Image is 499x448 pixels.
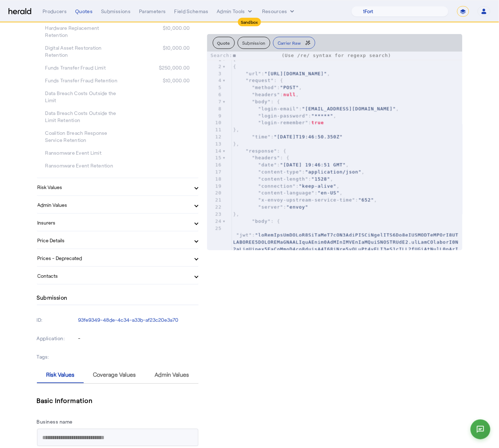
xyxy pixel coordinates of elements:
[233,155,290,160] span: : {
[37,419,73,425] label: Business name
[101,8,131,15] div: Submissions
[207,211,223,218] div: 23
[238,37,270,49] button: Submission
[258,183,296,189] span: "connection"
[9,8,31,15] img: Herald Logo
[38,237,189,244] mat-panel-title: Price Details
[252,219,271,224] span: "body"
[233,176,334,182] span: : ,
[252,85,277,90] span: "method"
[207,119,223,126] div: 10
[233,113,337,118] span: : ,
[252,92,280,97] span: "headers"
[233,183,340,189] span: : ,
[217,8,254,15] button: internal dropdown menu
[118,77,190,84] div: $10,000.00
[207,168,223,176] div: 17
[233,148,287,154] span: : {
[211,53,279,58] label: Search:
[37,178,199,195] mat-expansion-panel-header: Risk Values
[174,8,209,15] div: Field Schemas
[207,84,223,91] div: 5
[207,161,223,168] div: 16
[233,52,279,60] input: Search:
[45,129,118,144] div: Coalition Breach Response Service Retention
[233,134,343,139] span: :
[233,204,309,210] span: :
[236,232,252,238] span: "jwt"
[233,85,302,90] span: : ,
[233,219,281,224] span: : {
[252,134,271,139] span: "time"
[207,52,462,250] herald-code-block: quote
[318,190,340,195] span: "en-US"
[75,8,93,15] div: Quotes
[258,197,355,203] span: "x-envoy-upstream-service-time"
[45,64,118,71] div: Funds Transfer Fraud Limit
[233,92,299,97] span: : ,
[258,190,315,195] span: "content-language"
[207,148,223,155] div: 14
[233,232,459,378] span: "loRemIpsUmDOLoR8SiTaMeT7cON3AdiPISCiNgelITS6Do8eIUSMODTeMPOrI8UTLABOREE5DOLOREMaGNAALIquAEnim0Ad...
[233,197,377,203] span: : ,
[246,78,274,83] span: "request"
[233,127,240,132] span: },
[233,120,324,125] span: :
[258,120,308,125] span: "login-remember"
[45,90,118,104] div: Data Breach Costs Outside the Limit
[45,44,118,59] div: Digital Asset Restoration Retention
[37,396,199,406] h5: Basic Information
[118,24,190,39] div: $10,000.00
[207,133,223,140] div: 12
[287,204,309,210] span: "envoy"
[37,293,67,302] h4: Submission
[213,37,235,49] button: Quote
[258,113,308,118] span: "login-password"
[43,8,67,15] div: Producers
[207,105,223,112] div: 8
[233,169,365,175] span: : ,
[37,214,199,231] mat-expansion-panel-header: Insurers
[233,162,349,167] span: : ,
[38,272,189,280] mat-panel-title: Contacts
[207,189,223,197] div: 20
[45,149,118,156] div: Ransomware Event Limit
[207,225,223,232] div: 25
[207,77,223,84] div: 4
[207,91,223,98] div: 6
[273,37,315,49] button: Carrier Raw
[258,176,308,182] span: "content-length"
[207,70,223,77] div: 3
[233,141,240,146] span: },
[207,126,223,133] div: 11
[118,64,190,71] div: $250,000.00
[37,334,77,344] p: Application:
[207,183,223,190] div: 19
[311,176,330,182] span: "1528"
[207,154,223,161] div: 15
[359,197,374,203] span: "652"
[38,219,189,226] mat-panel-title: Insurers
[207,204,223,211] div: 22
[274,134,343,139] span: "[DATE]T19:46:50.350Z"
[207,140,223,148] div: 13
[37,267,199,284] mat-expansion-panel-header: Contacts
[37,352,77,362] p: Tags:
[258,162,277,167] span: "date"
[238,18,261,26] div: Sandbox
[207,112,223,120] div: 9
[207,218,223,225] div: 24
[45,162,118,169] div: Ransomware Event Retention
[233,64,237,69] span: {
[45,110,118,124] div: Data Breach Costs Outside the Limit Retention
[252,155,280,160] span: "headers"
[93,372,136,378] span: Coverage Values
[299,183,337,189] span: "keep-alive"
[252,99,271,104] span: "body"
[46,372,74,378] span: Risk Values
[37,196,199,213] mat-expansion-panel-header: Admin Values
[155,372,189,378] span: Admin Values
[262,8,296,15] button: Resources dropdown menu
[78,335,199,342] p: -
[37,315,77,325] p: ID:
